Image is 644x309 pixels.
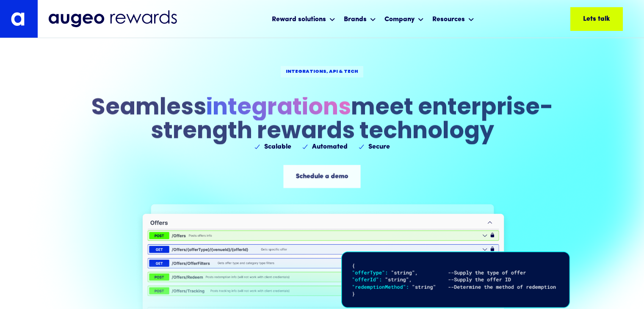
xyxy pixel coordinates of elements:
div: Reward solutions [270,8,337,30]
div: Automated [312,142,348,152]
div: Company [384,14,415,25]
div: Brands [342,8,378,30]
div: Resources [432,14,465,25]
div: Brands [344,14,367,25]
div: Company [382,8,426,30]
div: Resources [430,8,476,30]
div: Scalable [264,142,291,152]
div: Reward solutions [272,14,326,25]
h1: Seamless meet enterprise-strength rewards technology [68,97,576,144]
a: Lets talk [570,7,623,31]
div: Integrations, API & tech [286,69,358,75]
span: integrations [206,97,351,120]
a: Schedule a demo [283,165,360,188]
img: Augeo Rewards business unit full logo in midnight blue. [48,10,177,28]
div: Secure [368,142,390,152]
